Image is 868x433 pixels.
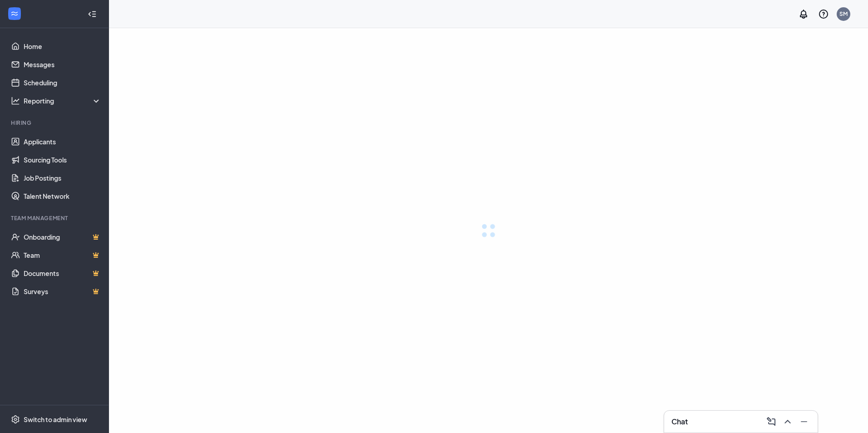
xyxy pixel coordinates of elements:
[11,415,20,424] svg: Settings
[11,214,99,222] div: Team Management
[10,9,19,18] svg: WorkstreamLogo
[766,416,777,427] svg: ComposeMessage
[24,74,101,92] a: Scheduling
[24,133,101,151] a: Applicants
[24,187,101,205] a: Talent Network
[24,228,101,246] a: OnboardingCrown
[24,264,101,282] a: DocumentsCrown
[24,55,101,74] a: Messages
[839,10,848,18] div: SM
[796,414,810,429] button: Minimize
[24,151,101,169] a: Sourcing Tools
[24,37,101,55] a: Home
[763,414,778,429] button: ComposeMessage
[11,96,20,105] svg: Analysis
[24,246,101,264] a: TeamCrown
[88,10,97,19] svg: Collapse
[798,9,809,20] svg: Notifications
[11,119,99,127] div: Hiring
[671,417,688,427] h3: Chat
[24,415,87,424] div: Switch to admin view
[818,9,829,20] svg: QuestionInfo
[782,416,793,427] svg: ChevronUp
[779,414,794,429] button: ChevronUp
[799,416,809,427] svg: Minimize
[24,169,101,187] a: Job Postings
[24,96,102,105] div: Reporting
[24,282,101,300] a: SurveysCrown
